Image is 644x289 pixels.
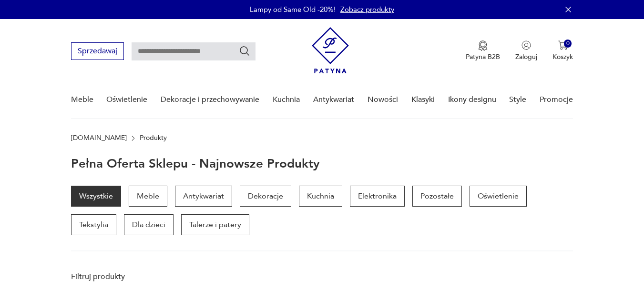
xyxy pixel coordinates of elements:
a: Elektronika [350,186,405,207]
a: Tekstylia [71,214,116,235]
button: 0Koszyk [552,40,573,61]
img: Ikonka użytkownika [521,40,531,50]
a: Nowości [368,81,398,118]
button: Zaloguj [515,40,537,61]
a: Ikony designu [448,81,496,118]
a: Talerze i patery [181,214,249,235]
a: Kuchnia [273,81,300,118]
p: Patyna B2B [466,52,500,61]
a: Klasyki [411,81,435,118]
a: Pozostałe [412,186,462,207]
a: Dekoracje [240,186,291,207]
button: Szukaj [239,45,250,57]
div: 0 [564,40,572,48]
img: Patyna - sklep z meblami i dekoracjami vintage [312,27,349,73]
a: [DOMAIN_NAME] [71,134,127,142]
h1: Pełna oferta sklepu - najnowsze produkty [71,157,320,170]
a: Wszystkie [71,186,121,207]
a: Ikona medaluPatyna B2B [466,40,500,61]
a: Oświetlenie [106,81,147,118]
a: Oświetlenie [470,186,527,207]
img: Ikona koszyka [558,40,568,50]
a: Dekoracje i przechowywanie [161,81,259,118]
button: Patyna B2B [466,40,500,61]
a: Antykwariat [175,186,232,207]
p: Zaloguj [515,52,537,61]
a: Antykwariat [313,81,354,118]
a: Sprzedawaj [71,49,124,55]
img: Ikona medalu [478,40,488,51]
a: Promocje [540,81,573,118]
p: Filtruj produkty [71,271,188,282]
p: Lampy od Same Old -20%! [250,5,336,14]
button: Sprzedawaj [71,42,124,60]
a: Meble [129,186,167,207]
a: Zobacz produkty [340,5,394,14]
a: Style [509,81,526,118]
a: Meble [71,81,93,118]
a: Kuchnia [299,186,342,207]
p: Koszyk [552,52,573,61]
a: Dla dzieci [124,214,174,235]
p: Produkty [140,134,167,142]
